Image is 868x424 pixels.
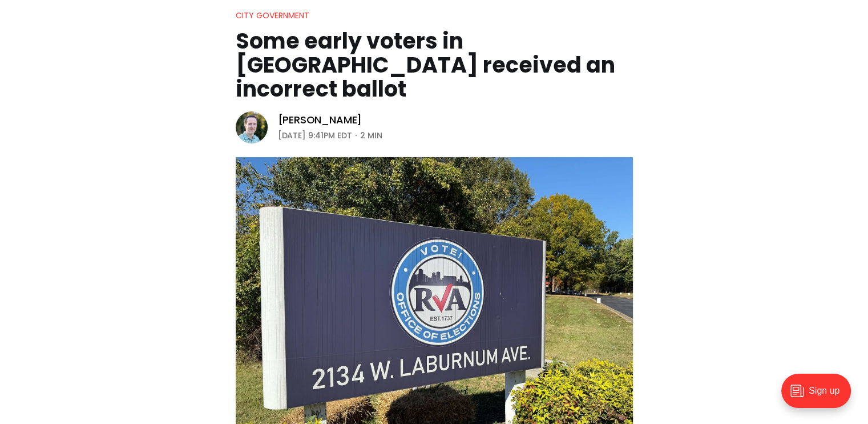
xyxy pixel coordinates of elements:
img: Michael Phillips [236,111,268,143]
time: [DATE] 9:41PM EDT [278,129,352,142]
iframe: portal-trigger [772,368,868,424]
a: City Government [236,10,309,21]
span: 2 min [360,129,382,142]
a: [PERSON_NAME] [278,113,362,127]
h1: Some early voters in [GEOGRAPHIC_DATA] received an incorrect ballot [236,29,633,101]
